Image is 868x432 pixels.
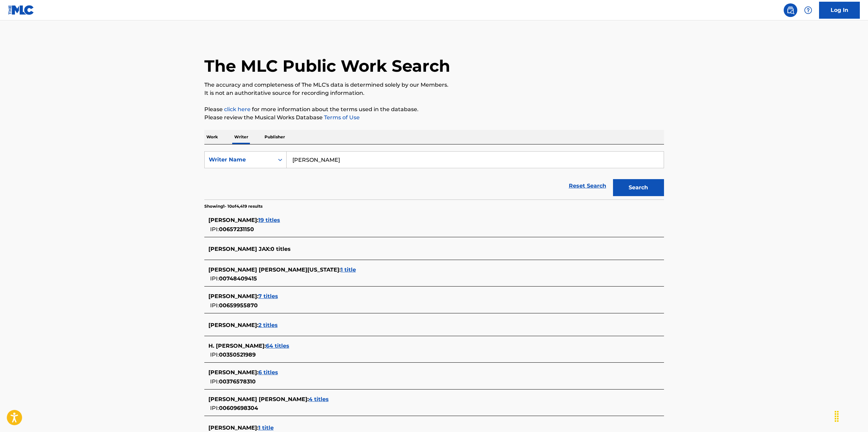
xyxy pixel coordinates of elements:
h1: The MLC Public Work Search [204,56,450,76]
div: Writer Name [209,156,270,164]
img: search [786,6,795,14]
span: [PERSON_NAME] : [208,217,258,223]
span: IPI: [210,378,219,385]
p: Showing 1 - 10 of 4,419 results [204,203,262,209]
span: 00748409415 [219,275,257,282]
span: [PERSON_NAME] : [208,369,258,376]
span: 7 titles [258,293,278,299]
a: Log In [819,2,860,19]
span: 00376578310 [219,378,256,385]
p: It is not an authoritative source for recording information. [204,89,664,97]
span: IPI: [210,351,219,358]
span: [PERSON_NAME] [PERSON_NAME][US_STATE] : [208,266,341,273]
span: [PERSON_NAME] JAX : [208,246,271,252]
div: Drag [831,406,842,427]
span: [PERSON_NAME] : [208,293,258,299]
img: MLC Logo [8,5,34,15]
a: click here [224,106,251,113]
span: 00609698304 [219,405,258,411]
span: [PERSON_NAME] : [208,322,258,328]
span: 1 title [258,425,274,431]
iframe: Chat Widget [834,399,868,432]
div: Help [801,3,815,17]
span: H. [PERSON_NAME] : [208,343,266,349]
p: Please for more information about the terms used in the database. [204,105,664,114]
a: Public Search [784,3,797,17]
span: IPI: [210,275,219,282]
span: 4 titles [309,396,329,402]
span: 00657231150 [219,226,254,232]
span: 00659955870 [219,302,258,309]
span: 1 title [341,266,356,273]
span: IPI: [210,405,219,411]
span: 0 titles [271,246,291,252]
p: Writer [232,130,250,144]
p: Please review the Musical Works Database [204,114,664,122]
span: 19 titles [258,217,280,223]
span: 2 titles [258,322,278,328]
span: IPI: [210,226,219,232]
a: Reset Search [565,178,610,193]
p: Publisher [262,130,287,144]
span: [PERSON_NAME] : [208,425,258,431]
p: Work [204,130,220,144]
span: 6 titles [258,369,278,376]
p: The accuracy and completeness of The MLC's data is determined solely by our Members. [204,81,664,89]
span: [PERSON_NAME] [PERSON_NAME] : [208,396,309,402]
span: 00350521989 [219,351,256,358]
span: IPI: [210,302,219,309]
img: help [804,6,812,14]
form: Search Form [204,151,664,200]
a: Terms of Use [323,114,360,121]
span: 64 titles [266,343,289,349]
button: Search [613,179,664,196]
